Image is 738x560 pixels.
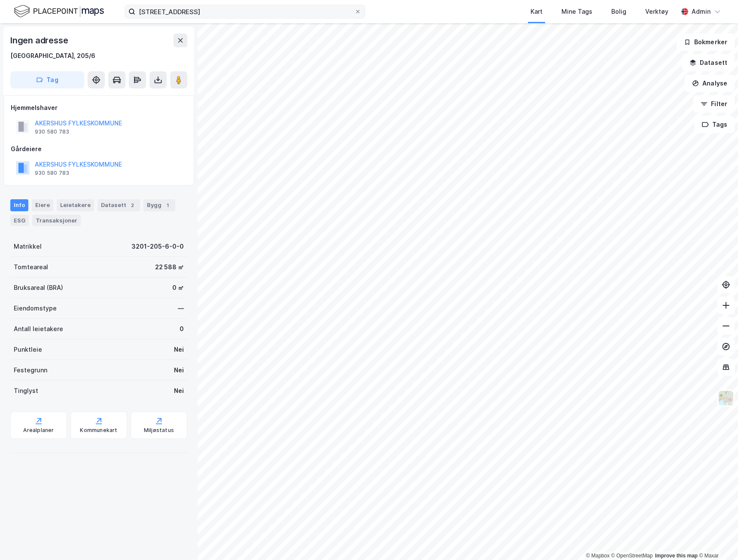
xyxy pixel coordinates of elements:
div: Kart [531,6,543,17]
div: Eiere [32,199,53,211]
div: Bruksareal (BRA) [14,283,63,293]
div: Arealplaner [23,427,54,434]
div: Nei [174,365,184,375]
button: Tag [10,71,84,88]
div: Gårdeiere [11,144,187,154]
button: Analyse [685,75,735,92]
div: Punktleie [14,344,42,355]
div: 930 580 783 [35,170,69,177]
div: 3201-205-6-0-0 [131,241,184,252]
div: Nei [174,344,184,355]
div: Ingen adresse [10,33,70,47]
div: Matrikkel [14,241,42,252]
div: 1 [163,201,172,210]
div: Antall leietakere [14,324,63,334]
div: Transaksjoner [32,215,81,226]
div: Tinglyst [14,386,38,396]
div: Eiendomstype [14,303,57,313]
input: Søk på adresse, matrikkel, gårdeiere, leietakere eller personer [135,5,354,18]
div: Kontrollprogram for chat [695,519,738,560]
div: [GEOGRAPHIC_DATA], 205/6 [10,51,95,61]
button: Tags [695,116,735,133]
img: logo.f888ab2527a4732fd821a326f86c7f29.svg [14,4,104,19]
div: ESG [10,215,29,226]
div: Nei [174,386,184,396]
div: Datasett [98,199,140,211]
div: Admin [692,6,711,17]
div: 0 ㎡ [172,283,184,293]
img: Z [718,390,734,406]
div: — [178,303,184,313]
div: Kommunekart [80,427,117,434]
div: Bolig [611,6,626,17]
div: 930 580 783 [35,128,69,135]
iframe: Chat Widget [695,519,738,560]
button: Filter [693,95,735,113]
div: Festegrunn [14,365,47,375]
div: Info [10,199,28,211]
a: OpenStreetMap [611,553,653,559]
div: Tomteareal [14,262,48,272]
a: Improve this map [655,553,698,559]
div: Bygg [143,199,175,211]
div: Miljøstatus [144,427,174,434]
div: 22 588 ㎡ [155,262,184,272]
div: Verktøy [645,6,668,17]
div: Hjemmelshaver [11,103,187,113]
div: 2 [128,201,137,210]
div: 0 [180,324,184,334]
button: Datasett [682,54,735,71]
div: Leietakere [57,199,94,211]
a: Mapbox [586,553,610,559]
button: Bokmerker [677,33,735,51]
div: Mine Tags [561,6,592,17]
